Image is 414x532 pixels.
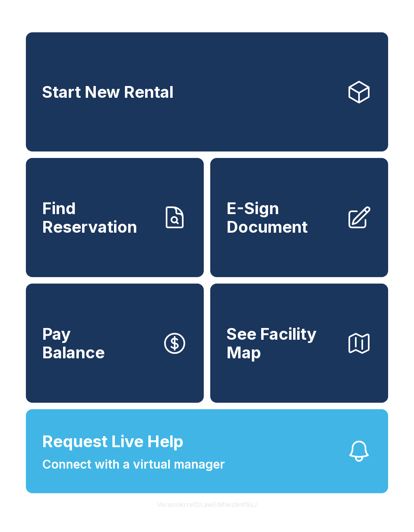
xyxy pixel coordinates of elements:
[210,158,388,277] a: E-Sign Document
[42,325,105,362] span: Pay Balance
[42,199,155,236] span: Find Reservation
[150,493,264,516] button: VersionkrrefDLawElMlwz8nfSsJ
[26,158,204,277] a: Find Reservation
[26,409,388,493] button: Request Live HelpConnect with a virtual manager
[210,284,388,403] button: See Facility Map
[42,455,225,473] span: Connect with a virtual manager
[26,32,388,151] a: Start New Rental
[26,284,204,403] button: PayBalance
[42,429,184,454] span: Request Live Help
[226,199,340,236] span: E-Sign Document
[226,325,340,362] span: See Facility Map
[42,83,173,101] span: Start New Rental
